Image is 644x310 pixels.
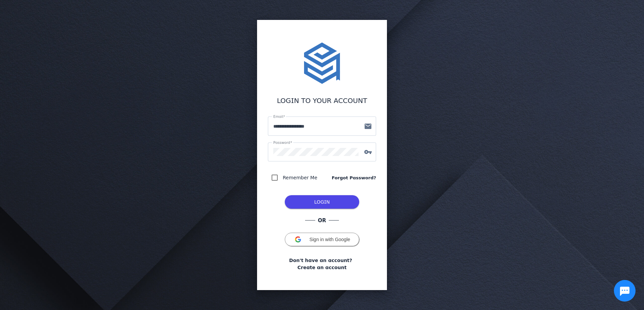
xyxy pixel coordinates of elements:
mat-label: Email [273,115,283,119]
span: OR [315,217,329,225]
mat-label: Password [273,141,290,145]
div: LOGIN TO YOUR ACCOUNT [268,96,376,106]
button: LOG IN [285,195,359,209]
span: Don't have an account? [289,257,352,264]
span: LOGIN [314,199,330,205]
button: Sign in with Google [285,233,359,246]
a: Forgot Password? [332,175,376,181]
img: stacktome.svg [300,42,344,85]
label: Remember Me [281,174,317,182]
mat-icon: mail [360,122,376,130]
span: Sign in with Google [309,237,350,242]
mat-icon: vpn_key [360,148,376,156]
a: Create an account [297,264,346,271]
